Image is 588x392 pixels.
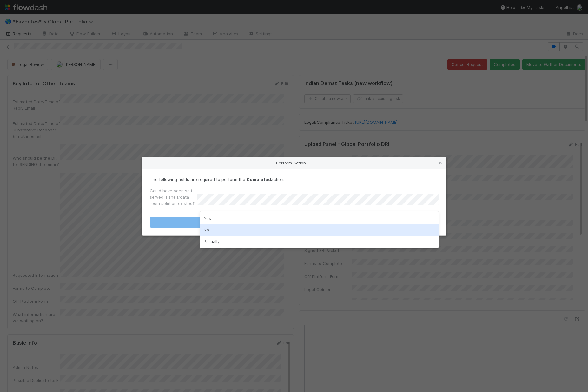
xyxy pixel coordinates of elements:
div: Perform Action [142,157,446,169]
button: Completed [150,217,439,228]
div: Yes [200,213,439,224]
p: The following fields are required to perform the action: [150,176,439,183]
strong: Completed [247,177,271,182]
div: Partially [200,236,439,247]
div: No [200,224,439,236]
label: Could have been self-served if shelf/data room solution existed? [150,188,197,207]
